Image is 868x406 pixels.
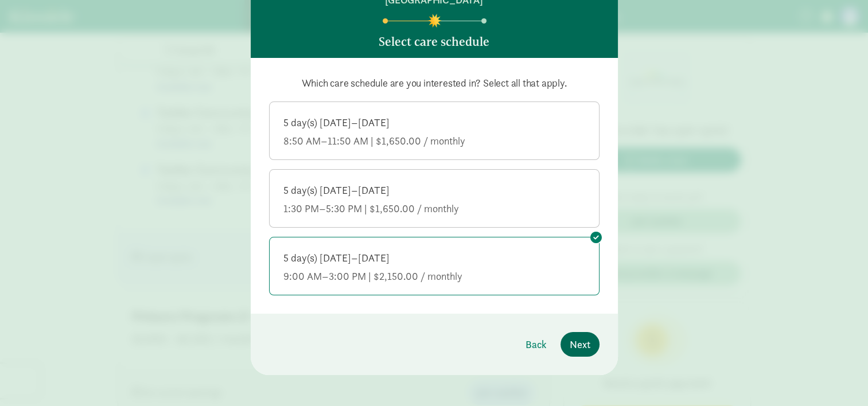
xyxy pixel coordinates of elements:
div: 9:00 AM–3:00 PM | $2,150.00 / monthly [283,270,585,283]
span: Next [570,337,590,352]
button: Next [560,332,600,357]
p: Which care schedule are you interested in? Select all that apply. [269,76,600,90]
span: Back [526,337,547,352]
div: 1:30 PM–5:30 PM | $1,650.00 / monthly [283,202,585,216]
h5: Select care schedule [379,35,489,49]
div: 8:50 AM–11:50 AM | $1,650.00 / monthly [283,134,585,148]
div: 5 day(s) [DATE]–[DATE] [283,251,585,265]
div: 5 day(s) [DATE]–[DATE] [283,184,585,197]
button: Back [516,332,556,357]
div: 5 day(s) [DATE]–[DATE] [283,116,585,130]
